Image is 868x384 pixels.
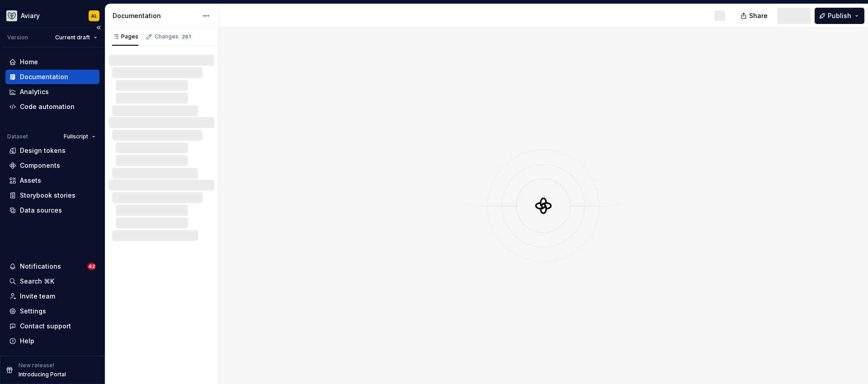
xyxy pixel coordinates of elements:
[5,274,99,289] button: Search ⌘K
[20,206,62,215] div: Data sources
[20,146,66,155] div: Design tokens
[815,8,864,24] button: Publish
[64,133,88,140] span: Fullscript
[20,292,55,301] div: Invite team
[20,322,71,331] div: Contact support
[828,11,851,20] span: Publish
[5,158,99,173] a: Components
[155,33,192,40] div: Changes
[5,188,99,203] a: Storybook stories
[91,12,97,19] div: AL
[5,203,99,218] a: Data sources
[5,143,99,158] a: Design tokens
[2,6,103,25] button: AviaryAL
[20,191,75,200] div: Storybook stories
[20,176,41,185] div: Assets
[749,11,768,20] span: Share
[5,100,99,114] a: Code automation
[20,87,49,96] div: Analytics
[5,334,99,348] button: Help
[5,70,99,84] a: Documentation
[5,173,99,188] a: Assets
[5,304,99,318] a: Settings
[5,55,99,69] a: Home
[7,34,28,41] div: Version
[112,33,138,40] div: Pages
[20,337,34,346] div: Help
[5,259,99,274] button: Notifications42
[5,319,99,333] button: Contact support
[19,371,66,378] p: Introducing Portal
[19,362,54,369] p: New release!
[7,133,28,140] div: Dataset
[21,11,40,20] div: Aviary
[20,57,38,66] div: Home
[20,102,75,111] div: Code automation
[113,11,198,20] div: Documentation
[20,161,60,170] div: Components
[6,10,17,21] img: 256e2c79-9abd-4d59-8978-03feab5a3943.png
[20,72,68,81] div: Documentation
[5,85,99,99] a: Analytics
[20,277,54,286] div: Search ⌘K
[87,263,96,270] span: 42
[20,262,61,271] div: Notifications
[5,289,99,303] a: Invite team
[92,21,105,34] button: Collapse sidebar
[51,31,101,44] button: Current draft
[20,307,46,316] div: Settings
[736,8,774,24] button: Share
[60,130,99,143] button: Fullscript
[180,33,192,40] span: 261
[55,34,90,41] span: Current draft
